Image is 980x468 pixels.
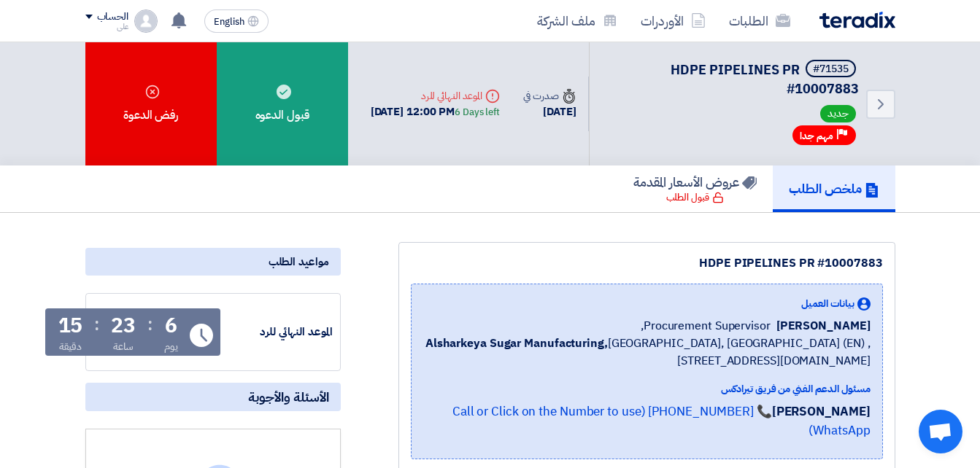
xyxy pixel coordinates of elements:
[523,88,576,104] div: صدرت في
[134,9,158,33] img: profile_test.png
[217,42,348,165] div: قبول الدعوه
[633,173,757,190] h5: عروض الأسعار المقدمة
[214,17,244,27] span: English
[85,248,341,276] div: مواعيد الطلب
[85,23,128,31] div: على
[97,11,128,23] div: الحساب
[111,316,136,336] div: 23
[94,311,99,338] div: :
[776,317,871,335] span: [PERSON_NAME]
[411,254,883,272] div: HDPE PIPELINES PR #10007883
[801,296,854,311] span: بيانات العميل
[607,60,859,98] h5: HDPE PIPELINES PR #10007883
[617,165,773,212] a: عروض الأسعار المقدمة قبول الطلب
[717,4,802,38] a: الطلبات
[772,402,871,421] strong: [PERSON_NAME]
[919,410,962,453] div: Open chat
[423,335,871,370] span: [GEOGRAPHIC_DATA], [GEOGRAPHIC_DATA] (EN) ,[STREET_ADDRESS][DOMAIN_NAME]
[165,316,177,336] div: 6
[452,402,871,440] a: 📞 [PHONE_NUMBER] (Call or Click on the Number to use WhatsApp)
[248,389,329,405] span: الأسئلة والأجوبة
[455,105,500,120] div: 6 Days left
[113,339,134,354] div: ساعة
[525,4,629,38] a: ملف الشركة
[223,324,333,340] div: الموعد النهائي للرد
[523,104,576,120] div: [DATE]
[773,165,895,212] a: ملخص الطلب
[59,339,82,354] div: دقيقة
[204,9,269,33] button: English
[800,129,833,143] span: مهم جدا
[820,105,856,122] span: جديد
[85,42,217,165] div: رفض الدعوة
[629,4,717,38] a: الأوردرات
[666,190,724,205] div: قبول الطلب
[371,104,500,120] div: [DATE] 12:00 PM
[371,88,500,104] div: الموعد النهائي للرد
[789,180,879,197] h5: ملخص الطلب
[164,339,178,354] div: يوم
[147,311,153,338] div: :
[819,12,895,28] img: Teradix logo
[671,60,859,98] span: HDPE PIPELINES PR #10007883
[425,335,608,352] b: Alsharkeya Sugar Manufacturing,
[58,316,83,336] div: 15
[813,64,849,74] div: #71535
[423,381,871,397] div: مسئول الدعم الفني من فريق تيرادكس
[641,317,771,335] span: Procurement Supervisor,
